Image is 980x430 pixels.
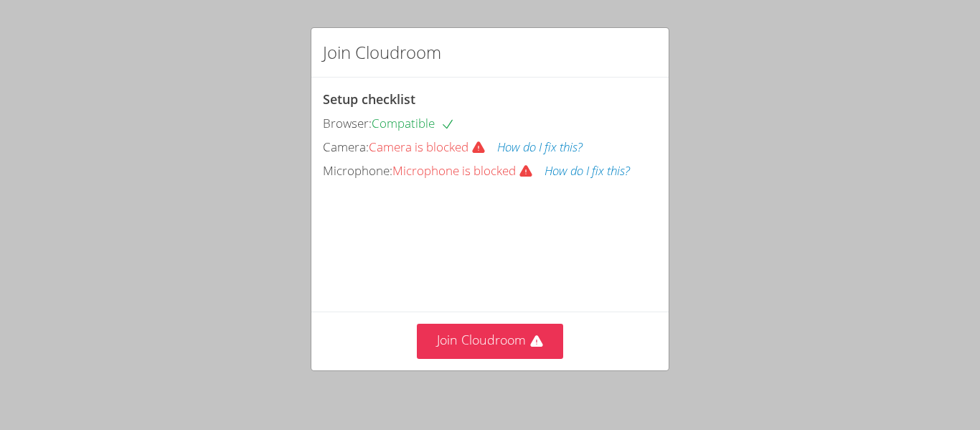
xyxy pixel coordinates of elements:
[497,137,583,158] button: How do I fix this?
[323,90,415,108] span: Setup checklist
[369,139,497,155] span: Camera is blocked
[323,39,441,65] h2: Join Cloudroom
[323,139,369,155] span: Camera:
[372,115,455,131] span: Compatible
[417,324,564,359] button: Join Cloudroom
[323,162,392,179] span: Microphone:
[392,162,545,179] span: Microphone is blocked
[545,161,630,182] button: How do I fix this?
[323,115,372,131] span: Browser:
